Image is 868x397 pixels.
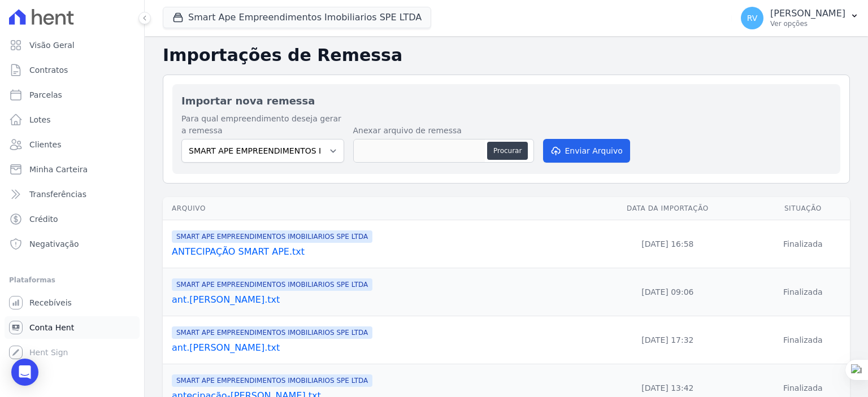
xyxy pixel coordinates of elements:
button: Smart Ape Empreendimentos Imobiliarios SPE LTDA [163,7,431,28]
a: Visão Geral [5,34,140,56]
p: [PERSON_NAME] [770,8,845,19]
a: Parcelas [5,84,140,106]
div: Plataformas [9,273,135,287]
button: RV [PERSON_NAME] Ver opções [732,2,868,34]
a: ant.[PERSON_NAME].txt [172,341,575,355]
a: Transferências [5,183,140,206]
button: Procurar [487,142,528,160]
td: [DATE] 16:58 [579,220,756,268]
a: ant.[PERSON_NAME].txt [172,293,575,307]
a: Minha Carteira [5,158,140,181]
span: Parcelas [29,89,62,101]
span: Clientes [29,139,61,150]
div: Open Intercom Messenger [11,359,38,386]
span: Recebíveis [29,297,72,308]
button: Enviar Arquivo [543,139,630,163]
span: Negativação [29,238,79,250]
a: Contratos [5,59,140,81]
h2: Importações de Remessa [163,45,850,66]
span: SMART APE EMPREENDIMENTOS IMOBILIARIOS SPE LTDA [172,326,372,339]
a: Recebíveis [5,291,140,314]
a: Crédito [5,208,140,230]
a: Clientes [5,133,140,156]
span: Crédito [29,213,58,225]
span: Minha Carteira [29,164,88,175]
td: Finalizada [756,316,850,364]
td: Finalizada [756,268,850,316]
a: ANTECIPAÇÃO SMART APE.txt [172,245,575,259]
span: Transferências [29,189,86,200]
span: RV [747,14,758,22]
th: Situação [756,197,850,220]
span: Conta Hent [29,322,74,333]
a: Conta Hent [5,316,140,339]
span: SMART APE EMPREENDIMENTOS IMOBILIARIOS SPE LTDA [172,230,372,243]
label: Anexar arquivo de remessa [353,125,534,137]
a: Lotes [5,108,140,131]
td: Finalizada [756,220,850,268]
td: [DATE] 17:32 [579,316,756,364]
h2: Importar nova remessa [181,93,831,108]
p: Ver opções [770,19,845,28]
span: Contratos [29,64,68,76]
span: Lotes [29,114,51,125]
th: Arquivo [163,197,579,220]
span: SMART APE EMPREENDIMENTOS IMOBILIARIOS SPE LTDA [172,278,372,291]
a: Negativação [5,233,140,255]
td: [DATE] 09:06 [579,268,756,316]
span: Visão Geral [29,40,75,51]
label: Para qual empreendimento deseja gerar a remessa [181,113,344,137]
span: SMART APE EMPREENDIMENTOS IMOBILIARIOS SPE LTDA [172,374,372,387]
th: Data da Importação [579,197,756,220]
